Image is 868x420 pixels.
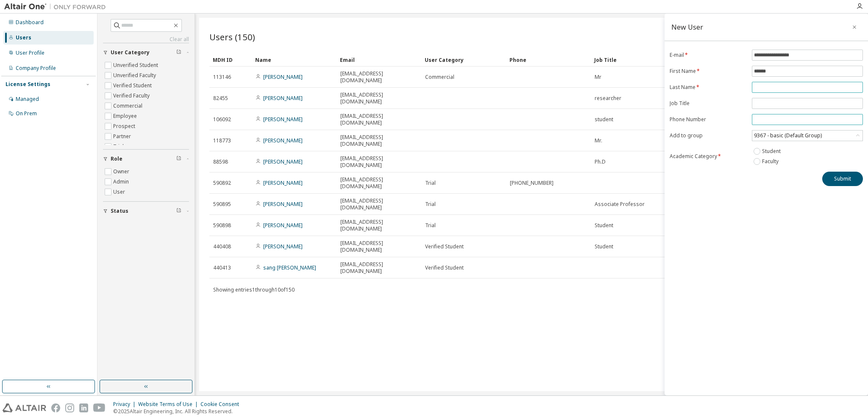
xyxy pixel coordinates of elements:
[113,81,153,91] label: Verified Student
[113,401,138,408] div: Privacy
[111,49,150,56] span: User Category
[595,74,601,81] span: Mr
[509,53,587,67] div: Phone
[340,70,417,84] span: [EMAIL_ADDRESS][DOMAIN_NAME]
[595,159,606,165] span: Ph.D
[340,219,417,232] span: [EMAIL_ADDRESS][DOMAIN_NAME]
[103,43,189,62] button: User Category
[340,53,418,67] div: Email
[111,208,128,214] span: Status
[670,116,747,123] label: Phone Number
[595,243,613,250] span: Student
[762,156,780,167] label: Faculty
[113,111,139,121] label: Employee
[340,176,417,190] span: [EMAIL_ADDRESS][DOMAIN_NAME]
[595,222,613,229] span: Student
[213,286,295,293] span: Showing entries 1 through 10 of 150
[425,180,436,186] span: Trial
[113,408,244,415] p: © 2025 Altair Engineering, Inc. All Rights Reserved.
[16,19,44,26] div: Dashboard
[762,146,782,156] label: Student
[425,264,464,271] span: Verified Student
[425,222,436,229] span: Trial
[340,240,417,253] span: [EMAIL_ADDRESS][DOMAIN_NAME]
[113,70,158,81] label: Unverified Faculty
[263,137,303,144] a: [PERSON_NAME]
[822,172,863,186] button: Submit
[263,243,303,250] a: [PERSON_NAME]
[425,201,436,208] span: Trial
[670,153,747,160] label: Academic Category
[340,197,417,211] span: [EMAIL_ADDRESS][DOMAIN_NAME]
[594,53,672,67] div: Job Title
[263,179,303,186] a: [PERSON_NAME]
[16,110,37,117] div: On Prem
[263,116,303,123] a: [PERSON_NAME]
[340,134,417,147] span: [EMAIL_ADDRESS][DOMAIN_NAME]
[176,49,181,56] span: Clear filter
[670,68,747,75] label: First Name
[113,101,144,111] label: Commercial
[670,52,747,58] label: E-mail
[16,34,31,41] div: Users
[113,121,137,131] label: Prospect
[595,116,613,123] span: student
[213,53,248,67] div: MDH ID
[93,403,106,412] img: youtube.svg
[213,95,228,102] span: 82455
[51,403,60,412] img: facebook.svg
[113,60,160,70] label: Unverified Student
[65,403,74,412] img: instagram.svg
[263,73,303,81] a: [PERSON_NAME]
[79,403,88,412] img: linkedin.svg
[103,36,189,43] a: Clear all
[213,74,231,81] span: 113146
[103,202,189,220] button: Status
[113,142,125,152] label: Trial
[425,243,464,250] span: Verified Student
[113,91,151,101] label: Verified Faculty
[4,3,110,11] img: Altair One
[425,53,503,67] div: User Category
[595,95,621,102] span: researcher
[213,180,231,186] span: 590892
[340,92,417,105] span: [EMAIL_ADDRESS][DOMAIN_NAME]
[340,261,417,275] span: [EMAIL_ADDRESS][DOMAIN_NAME]
[209,31,255,43] span: Users (150)
[16,96,39,103] div: Managed
[255,53,333,67] div: Name
[263,200,303,208] a: [PERSON_NAME]
[263,95,303,102] a: [PERSON_NAME]
[670,100,747,107] label: Job Title
[213,137,231,144] span: 118773
[176,156,181,162] span: Clear filter
[263,264,316,271] a: sang [PERSON_NAME]
[670,84,747,91] label: Last Name
[213,264,231,271] span: 440413
[753,131,823,140] div: 9367 - basic (Default Group)
[595,201,645,208] span: Associate Professor
[113,131,133,142] label: Partner
[425,74,454,81] span: Commercial
[213,116,231,123] span: 106092
[752,131,862,141] div: 9367 - basic (Default Group)
[263,222,303,229] a: [PERSON_NAME]
[670,132,747,139] label: Add to group
[113,177,131,187] label: Admin
[213,222,231,229] span: 590898
[113,167,131,177] label: Owner
[6,81,50,88] div: License Settings
[340,113,417,126] span: [EMAIL_ADDRESS][DOMAIN_NAME]
[213,201,231,208] span: 590895
[16,65,56,72] div: Company Profile
[176,208,181,214] span: Clear filter
[111,156,122,162] span: Role
[113,187,127,197] label: User
[595,137,602,144] span: Mr.
[340,155,417,169] span: [EMAIL_ADDRESS][DOMAIN_NAME]
[213,159,228,165] span: 88598
[213,243,231,250] span: 440408
[138,401,200,408] div: Website Terms of Use
[200,401,244,408] div: Cookie Consent
[671,24,703,31] div: New User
